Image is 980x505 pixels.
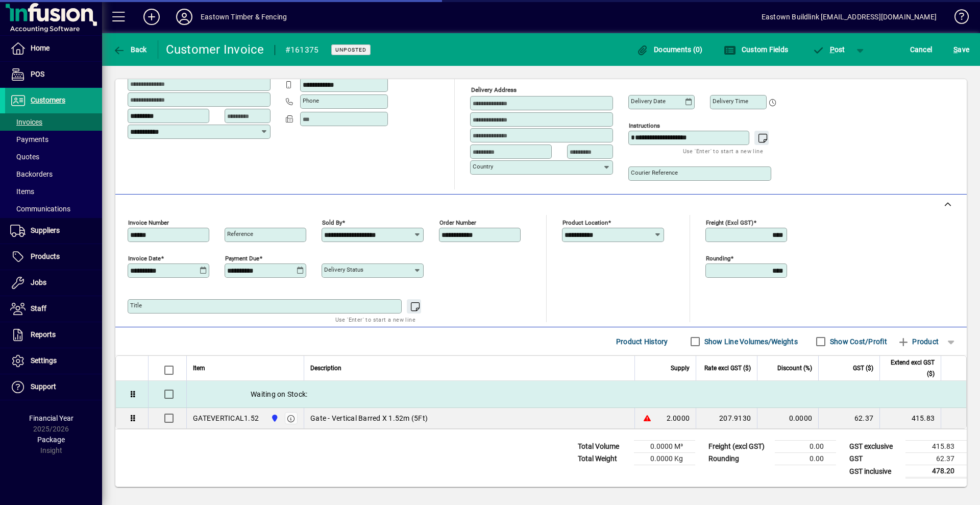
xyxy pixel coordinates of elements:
span: P [830,45,835,54]
a: Jobs [5,270,102,296]
mat-label: Invoice number [128,219,169,226]
td: 0.00 [775,441,836,453]
button: Add [135,8,168,26]
td: Total Weight [573,453,634,465]
span: Staff [31,304,46,312]
span: Unposted [335,46,366,53]
span: Product History [616,333,668,350]
a: Communications [5,200,102,218]
div: Customer Invoice [166,41,264,58]
a: Home [5,36,102,61]
mat-label: Phone [303,97,319,104]
span: Communications [10,205,70,213]
td: 62.37 [818,408,879,428]
span: Financial Year [29,414,73,422]
td: 0.0000 M³ [634,441,695,453]
a: Staff [5,296,102,322]
a: Reports [5,322,102,348]
span: GST ($) [853,363,873,374]
div: GATEVERTICAL1.52 [193,413,259,423]
td: 0.00 [775,453,836,465]
label: Show Cost/Profit [828,336,887,347]
button: Back [110,40,150,59]
td: GST exclusive [844,441,905,453]
span: 2.0000 [667,413,690,423]
span: Custom Fields [724,45,788,54]
td: GST inclusive [844,465,905,478]
a: Products [5,244,102,270]
span: ave [953,41,969,58]
a: Items [5,183,102,200]
td: Total Volume [573,441,634,453]
a: Backorders [5,165,102,183]
a: Settings [5,348,102,374]
td: Rounding [703,453,775,465]
span: S [953,45,958,54]
mat-label: Rounding [706,255,730,262]
button: Profile [168,8,201,26]
span: Holyoake St [268,413,280,424]
button: Custom Fields [721,40,791,59]
div: Waiting on Stock: [187,381,966,407]
span: Description [310,363,341,374]
span: Supply [671,363,690,374]
mat-label: Delivery time [713,98,748,105]
mat-label: Country [473,163,493,170]
span: ost [812,45,845,54]
a: Knowledge Base [947,2,967,35]
mat-label: Title [130,302,142,309]
span: Quotes [10,153,39,161]
span: Backorders [10,170,53,178]
mat-label: Freight (excl GST) [706,219,753,226]
mat-label: Instructions [629,122,660,129]
span: Package [37,436,65,444]
button: Post [807,40,850,59]
a: Support [5,374,102,400]
a: Payments [5,131,102,148]
span: POS [31,70,44,78]
span: Settings [31,356,57,365]
a: Invoices [5,113,102,131]
span: Items [10,187,34,196]
td: 0.0000 [757,408,818,428]
a: Suppliers [5,218,102,244]
button: Product [892,332,944,351]
td: 478.20 [905,465,967,478]
div: 207.9130 [702,413,751,423]
span: Support [31,382,56,391]
span: Home [31,44,50,52]
td: Freight (excl GST) [703,441,775,453]
mat-label: Delivery date [631,98,666,105]
app-page-header-button: Back [102,40,158,59]
span: Cancel [910,41,933,58]
mat-label: Product location [562,219,608,226]
button: Cancel [908,40,935,59]
span: Customers [31,96,65,104]
mat-label: Reference [227,230,253,237]
span: Gate - Vertical Barred X 1.52m (5Ft) [310,413,428,423]
mat-label: Payment due [225,255,259,262]
span: Item [193,363,205,374]
button: Save [951,40,972,59]
div: #161375 [285,42,319,58]
span: Back [113,45,147,54]
td: 0.0000 Kg [634,453,695,465]
span: Rate excl GST ($) [704,363,751,374]
span: Invoices [10,118,42,126]
td: 415.83 [879,408,941,428]
mat-label: Invoice date [128,255,161,262]
span: Jobs [31,278,46,286]
mat-label: Order number [439,219,476,226]
td: GST [844,453,905,465]
mat-label: Courier Reference [631,169,678,176]
mat-hint: Use 'Enter' to start a new line [335,314,415,325]
label: Show Line Volumes/Weights [702,336,798,347]
span: Extend excl GST ($) [886,357,935,379]
span: Discount (%) [777,363,812,374]
span: Reports [31,330,56,339]
mat-hint: Use 'Enter' to start a new line [683,145,763,157]
mat-label: Sold by [322,219,342,226]
td: 415.83 [905,441,967,453]
span: Suppliers [31,226,60,234]
button: Product History [612,332,672,351]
